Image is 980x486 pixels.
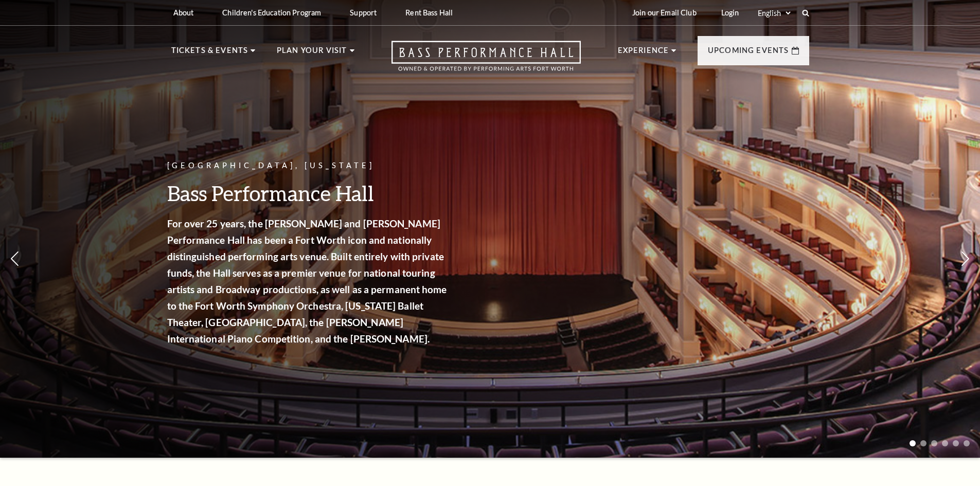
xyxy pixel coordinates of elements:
[756,8,792,18] select: Select:
[350,8,377,17] p: Support
[167,159,450,172] p: [GEOGRAPHIC_DATA], [US_STATE]
[277,44,347,63] p: Plan Your Visit
[173,8,194,17] p: About
[167,218,447,345] strong: For over 25 years, the [PERSON_NAME] and [PERSON_NAME] Performance Hall has been a Fort Worth ico...
[171,44,248,63] p: Tickets & Events
[708,44,789,63] p: Upcoming Events
[222,8,321,17] p: Children's Education Program
[405,8,453,17] p: Rent Bass Hall
[618,44,669,63] p: Experience
[167,180,450,206] h3: Bass Performance Hall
